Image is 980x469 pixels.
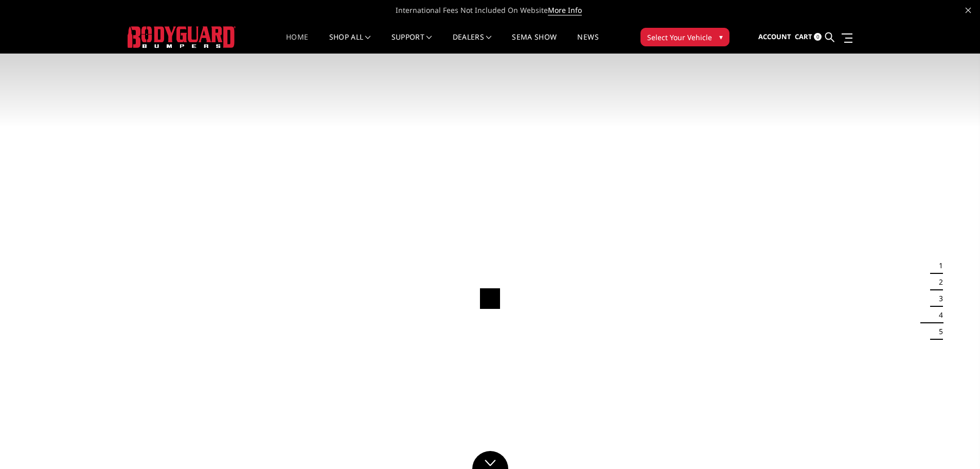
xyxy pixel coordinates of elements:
[286,33,308,54] a: Home
[472,451,508,469] a: Click to Down
[933,323,943,340] button: 5 of 5
[758,32,791,41] span: Account
[758,23,791,51] a: Account
[512,33,557,54] a: SEMA Show
[640,28,729,46] button: Select Your Vehicle
[453,33,492,54] a: Dealers
[329,33,371,54] a: shop all
[577,33,598,54] a: News
[391,33,432,54] a: Support
[647,32,712,43] span: Select Your Vehicle
[719,31,723,42] span: ▾
[548,5,582,15] a: More Info
[933,307,943,323] button: 4 of 5
[814,33,822,41] span: 0
[795,32,812,41] span: Cart
[933,274,943,290] button: 2 of 5
[933,290,943,307] button: 3 of 5
[128,26,236,47] img: BODYGUARD BUMPERS
[795,23,822,51] a: Cart 0
[933,257,943,274] button: 1 of 5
